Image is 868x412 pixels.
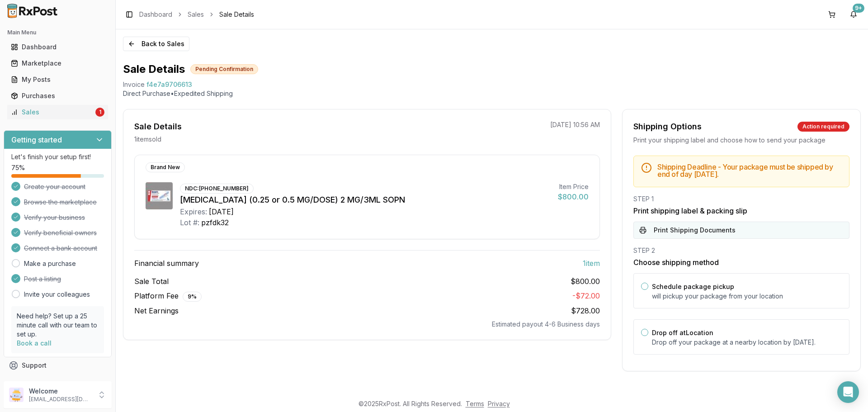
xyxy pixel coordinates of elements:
button: Dashboard [4,40,112,54]
button: Back to Sales [123,37,189,51]
button: Print Shipping Documents [633,222,849,239]
span: Verify your business [24,213,85,222]
button: Feedback [4,374,112,390]
div: Purchases [11,91,104,100]
div: Lot #: [180,217,199,228]
h2: Main Menu [7,29,108,36]
div: NDC: [PHONE_NUMBER] [180,184,254,194]
div: Marketplace [11,59,104,68]
span: Sale Total [134,276,169,287]
span: Sale Details [219,10,254,19]
span: 1 item [583,258,600,269]
div: $800.00 [558,191,589,202]
a: Dashboard [139,10,172,19]
button: Support [4,357,112,374]
span: $728.00 [571,306,600,315]
h3: Getting started [11,134,62,145]
p: [DATE] 10:56 AM [550,120,600,129]
a: Purchases [7,88,108,104]
p: Let's finish your setup first! [11,152,104,161]
label: Schedule package pickup [652,283,734,290]
span: $800.00 [571,276,600,287]
h3: Print shipping label & packing slip [633,205,849,216]
span: Create your account [24,182,85,191]
span: Post a listing [24,275,61,284]
div: Action required [797,122,849,132]
div: pzfdk32 [201,217,229,228]
div: Estimated payout 4-6 Business days [134,320,600,329]
div: STEP 1 [633,194,849,204]
div: Expires: [180,206,207,217]
p: [EMAIL_ADDRESS][DOMAIN_NAME] [29,396,92,403]
div: STEP 2 [633,246,849,255]
h1: Sale Details [123,62,185,76]
div: Sale Details [134,120,182,133]
div: Dashboard [11,43,104,52]
span: Financial summary [134,258,199,269]
span: 75 % [11,163,25,172]
div: 9+ [853,4,864,13]
p: Need help? Set up a 25 minute call with our team to set up. [17,312,99,339]
div: Brand New [146,162,185,172]
div: Sales [11,108,94,117]
div: 1 [95,108,104,117]
img: User avatar [9,388,24,402]
a: Sales [188,10,204,19]
a: Privacy [488,400,510,407]
p: will pickup your package from your location [652,292,842,301]
span: f4e7a9706613 [146,80,192,89]
a: Marketplace [7,55,108,71]
div: Open Intercom Messenger [837,381,859,403]
span: Verify beneficial owners [24,228,97,237]
div: [DATE] [209,206,234,217]
div: My Posts [11,75,104,84]
p: 1 item sold [134,135,161,144]
div: 9 % [183,292,202,302]
a: My Posts [7,71,108,88]
a: Terms [466,400,484,407]
a: Sales1 [7,104,108,120]
span: Net Earnings [134,305,179,316]
button: My Posts [4,72,112,87]
button: Marketplace [4,56,112,71]
p: Drop off your package at a nearby location by [DATE] . [652,338,842,347]
span: Connect a bank account [24,244,97,253]
div: Shipping Options [633,120,702,133]
h5: Shipping Deadline - Your package must be shipped by end of day [DATE] . [657,163,842,178]
a: Dashboard [7,39,108,55]
h3: Choose shipping method [633,257,849,268]
div: Print your shipping label and choose how to send your package [633,136,849,145]
span: - $72.00 [572,291,600,300]
div: [MEDICAL_DATA] (0.25 or 0.5 MG/DOSE) 2 MG/3ML SOPN [180,194,551,206]
div: Invoice [123,80,145,89]
a: Book a call [17,339,52,347]
span: Feedback [22,377,52,386]
div: Item Price [558,182,589,191]
button: Sales1 [4,105,112,119]
a: Invite your colleagues [24,290,90,299]
p: Welcome [29,387,92,396]
a: Make a purchase [24,259,76,268]
img: RxPost Logo [4,4,61,18]
button: 9+ [846,7,861,22]
p: Direct Purchase • Expedited Shipping [123,89,861,98]
button: Purchases [4,89,112,103]
label: Drop off at Location [652,329,713,336]
div: Pending Confirmation [190,64,258,74]
span: Browse the marketplace [24,198,97,207]
img: Ozempic (0.25 or 0.5 MG/DOSE) 2 MG/3ML SOPN [146,182,173,209]
nav: breadcrumb [139,10,254,19]
span: Platform Fee [134,290,202,302]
